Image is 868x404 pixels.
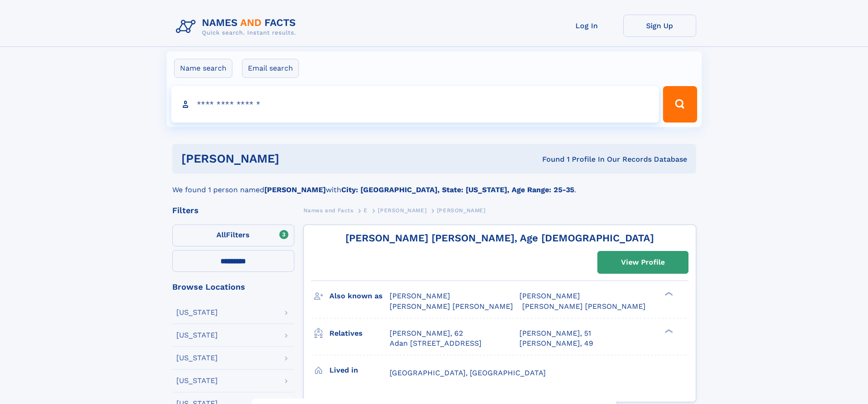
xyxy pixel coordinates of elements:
span: [PERSON_NAME] [378,207,426,214]
a: View Profile [598,251,688,273]
a: Names and Facts [303,205,354,216]
div: ❯ [663,328,673,334]
a: [PERSON_NAME] [378,205,426,216]
b: City: [GEOGRAPHIC_DATA], State: [US_STATE], Age Range: 25-35 [341,185,574,194]
span: [PERSON_NAME] [PERSON_NAME] [522,302,646,311]
a: Sign Up [623,15,696,37]
div: View Profile [621,252,665,273]
input: search input [171,86,659,123]
div: [US_STATE] [176,377,218,384]
div: We found 1 person named with . [172,174,696,195]
a: [PERSON_NAME] [PERSON_NAME], Age [DEMOGRAPHIC_DATA] [345,232,654,244]
div: [US_STATE] [176,332,218,339]
button: Search Button [663,86,697,123]
a: Adan [STREET_ADDRESS] [390,338,482,348]
a: Log In [550,15,623,37]
span: [PERSON_NAME] [437,207,486,214]
div: Filters [172,206,294,215]
span: All [216,230,226,239]
a: [PERSON_NAME], 62 [390,328,463,338]
h3: Relatives [329,326,390,341]
h3: Lived in [329,363,390,378]
div: ❯ [663,291,673,297]
div: Found 1 Profile In Our Records Database [411,154,687,164]
h1: [PERSON_NAME] [181,153,411,164]
span: [PERSON_NAME] [519,291,580,300]
div: [US_STATE] [176,354,218,362]
h3: Also known as [329,288,390,304]
span: [PERSON_NAME] [PERSON_NAME] [390,302,513,311]
a: E [364,205,368,216]
div: Browse Locations [172,283,294,291]
span: [PERSON_NAME] [390,291,450,300]
span: [GEOGRAPHIC_DATA], [GEOGRAPHIC_DATA] [390,368,546,377]
a: [PERSON_NAME], 49 [519,338,593,348]
b: [PERSON_NAME] [264,185,326,194]
img: Logo Names and Facts [172,15,303,39]
span: E [364,207,368,214]
div: [US_STATE] [176,309,218,316]
label: Name search [174,59,232,78]
a: [PERSON_NAME], 51 [519,328,591,338]
label: Email search [242,59,299,78]
label: Filters [172,225,294,246]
